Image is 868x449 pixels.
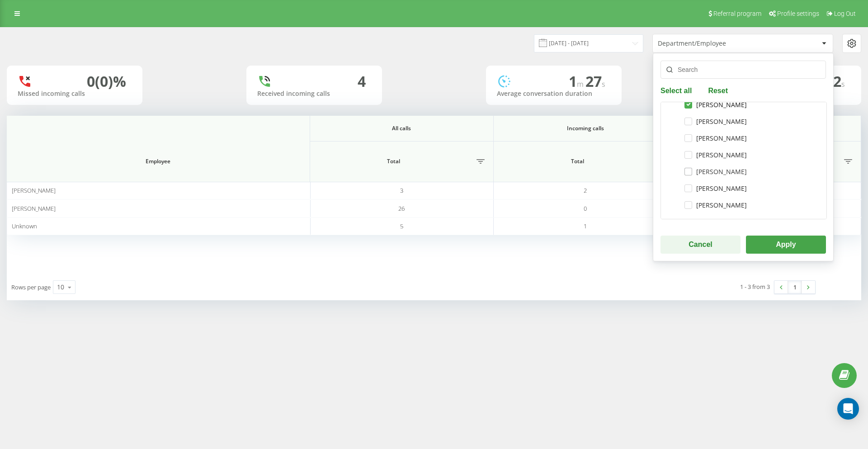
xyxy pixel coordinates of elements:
span: 1 [584,222,587,230]
div: 1 - 3 from 3 [740,282,770,291]
div: Missed incoming calls [18,90,132,98]
label: [PERSON_NAME] [684,101,747,109]
span: m [577,79,585,89]
span: 1 [569,71,585,91]
span: 5 [400,222,403,230]
span: Employee [26,158,290,165]
span: 26 [398,204,405,213]
div: Department/Employee [658,40,766,47]
label: [PERSON_NAME] [684,201,747,209]
span: Rows per page [11,283,51,291]
label: [PERSON_NAME] [684,151,747,159]
span: [PERSON_NAME] [12,186,56,194]
label: [PERSON_NAME] [684,118,747,125]
span: Total [315,158,472,165]
div: Open Intercom Messenger [837,398,859,420]
span: Total [499,158,656,165]
button: Select all [660,86,694,95]
div: 10 [57,283,64,292]
span: Unknown [12,222,37,230]
input: Search [660,61,826,79]
span: Referral program [713,10,761,17]
span: 2 [584,186,587,194]
div: Average conversation duration [497,90,611,98]
span: [PERSON_NAME] [12,204,56,213]
div: Received incoming calls [257,90,371,98]
div: 0 (0)% [87,73,126,90]
span: 0 [584,204,587,213]
span: s [602,79,605,89]
div: 4 [358,73,366,90]
label: [PERSON_NAME] [684,168,747,175]
button: Cancel [660,236,741,254]
span: Incoming calls [507,125,664,132]
button: Apply [746,236,826,254]
a: 1 [788,281,802,293]
span: All calls [323,125,480,132]
span: Profile settings [777,10,819,17]
label: [PERSON_NAME] [684,184,747,192]
span: 3 [400,186,403,194]
span: 27 [585,71,605,91]
span: Log Out [834,10,856,17]
label: [PERSON_NAME] [684,134,747,142]
span: s [841,79,845,89]
span: 12 [825,71,845,91]
button: Reset [705,86,731,95]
